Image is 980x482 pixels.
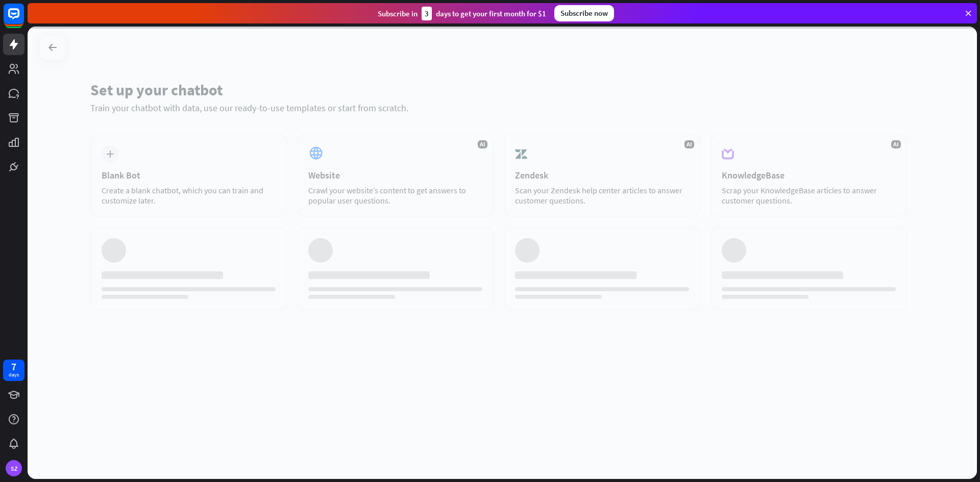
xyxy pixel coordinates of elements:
[11,362,16,371] div: 7
[378,7,546,20] div: Subscribe in days to get your first month for $1
[3,360,24,381] a: 7 days
[6,460,22,476] div: SZ
[422,7,432,20] div: 3
[554,5,614,21] div: Subscribe now
[9,371,19,378] div: days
